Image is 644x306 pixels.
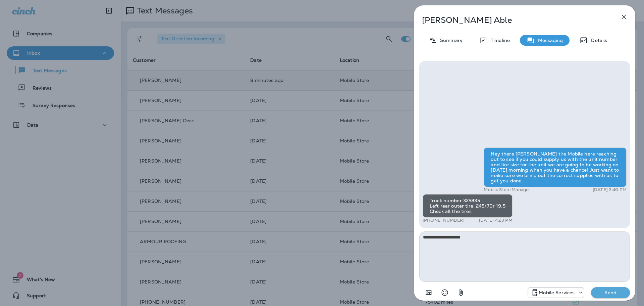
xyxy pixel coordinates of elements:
[437,38,463,43] p: Summary
[535,38,563,43] p: Messaging
[484,187,530,192] p: Mobile Store Manager
[479,218,513,223] p: [DATE] 4:23 PM
[487,38,510,43] p: Timeline
[438,286,451,299] button: Select an emoji
[593,187,627,192] p: [DATE] 2:40 PM
[423,194,513,218] div: Truck number 325835 Left rear outer tire. 245/70r 19.5 Check all the tires
[539,290,575,295] p: Mobile Services
[484,147,627,187] div: Hey there [PERSON_NAME] tire Mobile here reaching out to see if you could supply us with the unit...
[596,290,625,296] p: Send
[422,286,435,299] button: Add in a premade template
[591,287,630,298] button: Send
[528,289,584,297] div: +1 (402) 537-0264
[423,218,465,223] p: [PHONE_NUMBER]
[588,38,607,43] p: Details
[422,15,605,25] p: [PERSON_NAME] Able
